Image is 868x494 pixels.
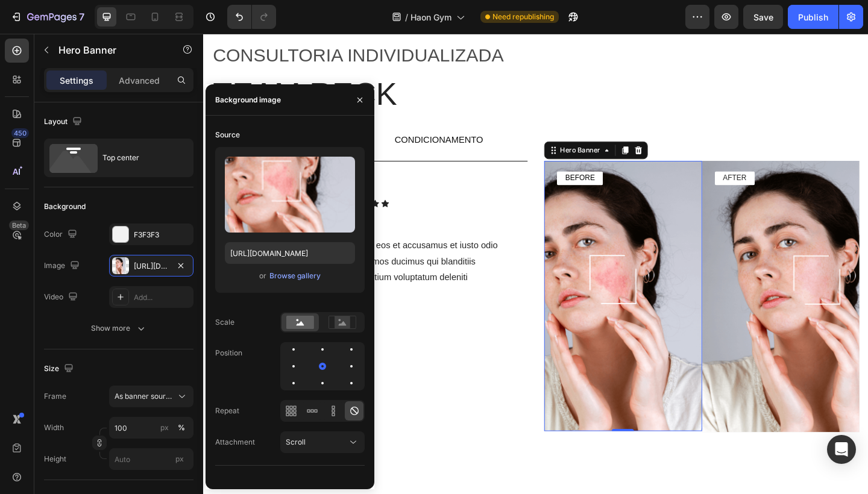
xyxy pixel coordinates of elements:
[11,160,110,210] p: [PERSON_NAME]
[10,8,713,39] p: Consultoria individualIZADA
[11,228,110,241] p: SKIN CONCERS:
[788,5,838,29] button: Publish
[109,417,193,439] input: px%
[97,108,187,124] div: Rich Text Editor. Editing area: main
[203,34,868,494] iframe: Design area
[44,422,64,433] label: Width
[160,422,169,433] div: px
[134,292,190,303] div: Add...
[175,454,184,463] span: px
[157,421,172,435] button: %
[11,255,110,268] p: Enlarged Pores
[109,448,193,470] input: px
[44,361,76,377] div: Size
[215,317,234,328] div: Scale
[11,128,29,138] div: 450
[565,152,591,163] p: AFTER
[115,391,174,402] span: As banner source
[44,454,66,464] label: Height
[134,261,169,272] div: [URL][DOMAIN_NAME]
[60,74,93,87] p: Settings
[227,5,276,29] div: Undo/Redo
[44,289,80,305] div: Video
[102,144,176,172] div: Top center
[215,405,239,416] div: Repeat
[743,5,783,29] button: Save
[225,242,355,264] input: https://example.com/image.jpg
[492,11,554,22] span: Need republishing
[44,201,86,212] div: Background
[178,422,185,433] div: %
[44,227,80,243] div: Color
[269,270,321,282] button: Browse gallery
[394,152,426,161] span: BEFORE
[109,386,193,407] button: As banner source
[542,139,714,434] div: Background Image
[269,270,321,281] div: Browse gallery
[79,10,84,24] p: 7
[286,437,306,446] span: Scroll
[410,11,451,23] span: Haon Gym
[11,243,110,256] p: Oily
[827,435,856,464] div: Open Intercom Messenger
[174,421,189,435] button: px
[44,258,82,274] div: Image
[151,222,351,274] p: “At vero eos et accusamus et iusto odio dignissimos ducimus qui blanditiis praesentium voluptatum...
[44,114,84,130] div: Layout
[99,110,185,122] p: emagrecimento
[208,110,304,122] p: condicionamento
[91,322,147,334] div: Show more
[215,348,242,358] div: Position
[9,39,714,93] h2: Team reck
[11,110,76,122] p: hipertrofia
[386,122,434,133] div: Hero Banner
[280,431,365,453] button: Scroll
[259,269,266,283] span: or
[215,95,281,105] div: Background image
[225,157,355,233] img: preview-image
[798,11,828,23] div: Publish
[753,12,773,22] span: Save
[5,5,90,29] button: 7
[134,230,190,240] div: F3F3F3
[44,317,193,339] button: Show more
[206,108,306,124] div: Rich Text Editor. Editing area: main
[10,108,78,124] div: Rich Text Editor. Editing area: main
[58,43,161,57] p: Hero Banner
[44,391,66,402] label: Frame
[371,139,542,433] div: Background Image
[215,437,255,448] div: Attachment
[215,477,262,488] div: Optimize LCP
[9,220,29,230] div: Beta
[405,11,408,23] span: /
[215,130,240,140] div: Source
[119,74,160,87] p: Advanced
